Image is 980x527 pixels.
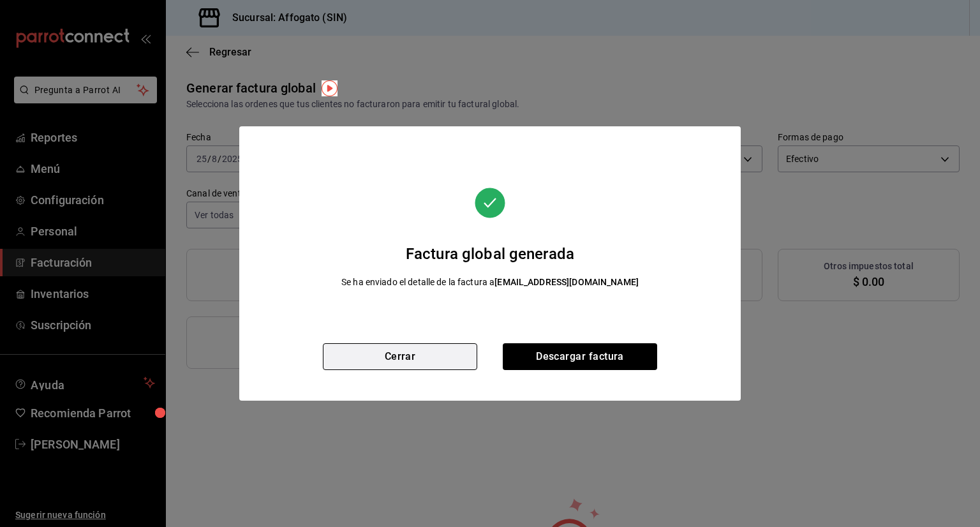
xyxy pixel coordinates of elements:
strong: [EMAIL_ADDRESS][DOMAIN_NAME] [494,277,639,287]
button: Cerrar [323,343,477,370]
img: Tooltip marker [322,80,338,96]
button: Descargar factura [503,343,657,370]
div: Se ha enviado el detalle de la factura a [341,276,639,289]
div: Factura global generada [341,242,639,265]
